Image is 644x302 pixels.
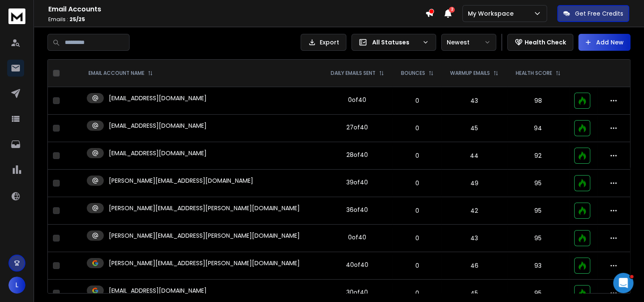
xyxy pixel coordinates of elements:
span: 25 / 25 [69,16,85,23]
span: 2 [449,7,455,13]
div: 27 of 40 [346,123,368,132]
p: [PERSON_NAME][EMAIL_ADDRESS][DOMAIN_NAME] [109,176,253,185]
td: 43 [442,87,507,115]
td: 95 [507,197,569,225]
p: WARMUP EMAILS [450,70,490,77]
p: [EMAIL_ADDRESS][DOMAIN_NAME] [109,94,207,102]
button: Export [301,34,346,51]
td: 49 [442,170,507,197]
div: 40 of 40 [346,261,368,269]
td: 46 [442,252,507,280]
p: [PERSON_NAME][EMAIL_ADDRESS][PERSON_NAME][DOMAIN_NAME] [109,231,300,240]
p: My Workspace [468,9,517,18]
td: 93 [507,252,569,280]
p: HEALTH SCORE [516,70,552,77]
p: All Statuses [372,38,419,47]
p: 0 [398,234,437,242]
td: 45 [442,115,507,142]
p: [EMAIL_ADDRESS][DOMAIN_NAME] [109,121,207,130]
td: 98 [507,87,569,115]
button: Newest [441,34,496,51]
p: 0 [398,151,437,160]
p: 0 [398,124,437,132]
div: 0 of 40 [348,96,366,104]
p: [EMAIL_ADDRESS][DOMAIN_NAME] [109,149,207,157]
p: Emails : [48,16,425,23]
p: 0 [398,96,437,105]
p: DAILY EMAILS SENT [331,70,376,77]
td: 95 [507,225,569,252]
p: Health Check [525,38,566,47]
td: 42 [442,197,507,225]
div: 36 of 40 [346,206,368,214]
td: 92 [507,142,569,170]
div: 39 of 40 [346,178,368,187]
p: [EMAIL_ADDRESS][DOMAIN_NAME] [109,286,207,295]
p: [PERSON_NAME][EMAIL_ADDRESS][PERSON_NAME][DOMAIN_NAME] [109,204,300,212]
td: 94 [507,115,569,142]
h1: Email Accounts [48,4,425,14]
div: 0 of 40 [348,233,366,242]
button: Get Free Credits [557,5,629,22]
p: BOUNCES [401,70,425,77]
div: 28 of 40 [346,151,368,159]
p: 0 [398,289,437,297]
button: Health Check [507,34,573,51]
td: 43 [442,225,507,252]
button: L [8,277,25,294]
button: Add New [578,34,630,51]
p: 0 [398,206,437,215]
img: logo [8,8,25,24]
p: [PERSON_NAME][EMAIL_ADDRESS][PERSON_NAME][DOMAIN_NAME] [109,259,300,267]
p: Get Free Credits [575,9,623,18]
iframe: Intercom live chat [613,273,633,293]
div: EMAIL ACCOUNT NAME [88,70,153,77]
td: 44 [442,142,507,170]
td: 95 [507,170,569,197]
p: 0 [398,261,437,270]
p: 0 [398,179,437,187]
div: 30 of 40 [346,288,368,297]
